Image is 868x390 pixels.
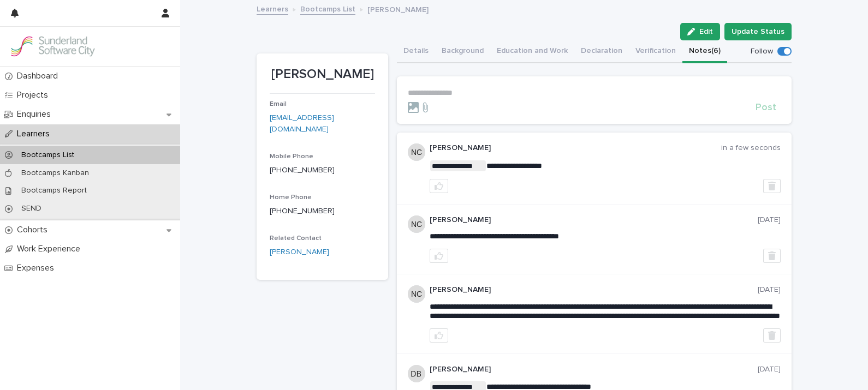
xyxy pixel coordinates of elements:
p: [PERSON_NAME] [430,143,721,153]
button: Edit [680,23,720,40]
span: Post [756,103,776,112]
p: Bootcamps List [13,151,83,160]
p: Expenses [13,263,63,273]
p: Learners [13,129,58,139]
p: [DATE] [758,285,781,295]
button: like this post [430,179,448,193]
button: like this post [430,249,448,263]
span: Home Phone [270,194,312,201]
p: [DATE] [758,215,781,225]
button: Declaration [574,40,629,63]
p: [PERSON_NAME] [430,215,758,225]
p: [PERSON_NAME] [270,67,375,82]
button: Delete post [763,179,781,193]
span: Update Status [732,26,784,37]
p: [PERSON_NAME] [430,365,758,374]
button: Background [435,40,490,63]
img: GVzBcg19RCOYju8xzymn [9,35,96,57]
button: Post [751,103,781,112]
p: [PERSON_NAME] [430,285,758,295]
button: Verification [629,40,682,63]
a: Learners [257,2,288,15]
p: Cohorts [13,225,56,235]
a: Bootcamps List [300,2,355,15]
button: like this post [430,328,448,343]
span: Mobile Phone [270,153,313,160]
p: Follow [751,47,773,56]
p: Dashboard [13,71,67,81]
span: Related Contact [270,235,322,242]
button: Details [397,40,435,63]
p: Projects [13,90,57,100]
p: Bootcamps Report [13,186,96,195]
p: SEND [13,204,50,213]
p: Enquiries [13,109,60,119]
button: Education and Work [490,40,574,63]
a: [PHONE_NUMBER] [270,207,335,215]
p: Work Experience [13,244,89,254]
span: Email [270,101,287,107]
a: [PHONE_NUMBER] [270,166,335,174]
a: [PERSON_NAME] [270,247,329,258]
p: [DATE] [758,365,781,374]
p: Bootcamps Kanban [13,169,98,178]
button: Update Status [724,23,792,40]
button: Delete post [763,328,781,343]
button: Delete post [763,249,781,263]
span: Edit [699,28,713,35]
a: [EMAIL_ADDRESS][DOMAIN_NAME] [270,114,334,133]
p: in a few seconds [721,143,781,153]
p: [PERSON_NAME] [367,3,429,15]
button: Notes (6) [682,40,727,63]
